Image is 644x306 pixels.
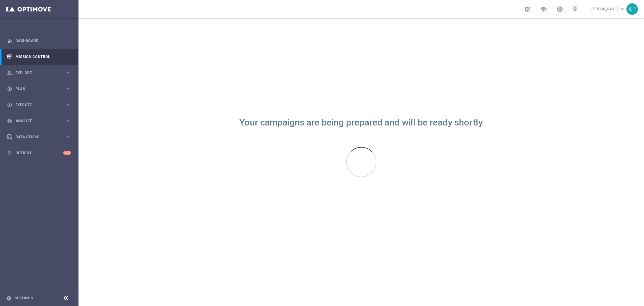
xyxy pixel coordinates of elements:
i: keyboard_arrow_right [65,134,71,140]
a: Optibot [15,145,63,161]
button: Mission Control [7,54,71,59]
a: Dashboard [15,33,71,49]
span: school [540,6,547,12]
button: track_changes Analyze keyboard_arrow_right [7,119,71,123]
button: person_search Explore keyboard_arrow_right [7,70,71,75]
span: Explore [15,71,65,75]
span: Data Studio [15,135,65,139]
div: Optibot [7,145,71,161]
div: Analyze [7,118,65,124]
span: Plan [15,87,65,91]
span: Analyze [15,119,65,123]
button: lightbulb Optibot +10 [7,151,71,155]
div: Your campaigns are being prepared and will be ready shortly [240,120,483,125]
div: Explore [7,70,65,76]
a: Settings [14,296,33,300]
i: play_circle_outline [7,102,12,108]
div: KP [626,3,638,15]
i: gps_fixed [7,86,12,92]
i: track_changes [7,118,12,124]
i: keyboard_arrow_right [65,86,71,92]
a: [PERSON_NAME]keyboard_arrow_down [590,5,626,14]
button: play_circle_outline Execute keyboard_arrow_right [7,103,71,107]
i: keyboard_arrow_right [65,70,71,76]
i: keyboard_arrow_right [65,102,71,108]
div: +10 [63,151,71,155]
div: Execute [7,102,65,108]
div: Data Studio [7,134,65,140]
div: Dashboard [7,33,71,49]
div: Plan [7,86,65,92]
i: lightbulb [7,150,12,156]
a: Mission Control [15,49,71,65]
i: keyboard_arrow_right [65,118,71,124]
button: equalizer Dashboard [7,38,71,43]
button: Data Studio keyboard_arrow_right [7,135,71,139]
span: Execute [15,103,65,107]
div: Mission Control [7,49,71,65]
i: equalizer [7,38,12,44]
i: settings [6,295,11,301]
button: gps_fixed Plan keyboard_arrow_right [7,86,71,91]
i: person_search [7,70,12,76]
span: keyboard_arrow_down [619,6,626,12]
